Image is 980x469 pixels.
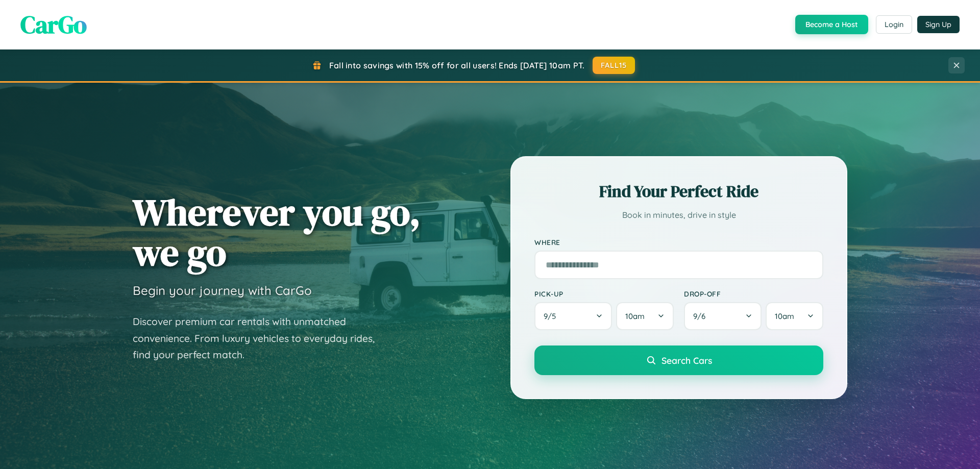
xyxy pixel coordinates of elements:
[534,208,823,223] p: Book in minutes, drive in style
[593,57,635,74] button: FALL15
[544,311,561,321] span: 9 / 5
[534,238,823,246] label: Where
[684,302,762,330] button: 9/6
[20,8,87,41] span: CarGo
[534,345,823,375] button: Search Cars
[661,355,712,366] span: Search Cars
[625,311,645,321] span: 10am
[133,192,421,273] h1: Wherever you go, we go
[876,15,912,34] button: Login
[534,289,674,298] label: Pick-up
[616,302,674,330] button: 10am
[534,302,612,330] button: 9/5
[775,311,794,321] span: 10am
[329,60,585,70] span: Fall into savings with 15% off for all users! Ends [DATE] 10am PT.
[133,283,312,298] h3: Begin your journey with CarGo
[766,302,823,330] button: 10am
[917,16,960,33] button: Sign Up
[795,15,868,34] button: Become a Host
[693,311,710,321] span: 9 / 6
[534,180,823,203] h2: Find Your Perfect Ride
[684,289,823,298] label: Drop-off
[133,313,388,363] p: Discover premium car rentals with unmatched convenience. From luxury vehicles to everyday rides, ...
